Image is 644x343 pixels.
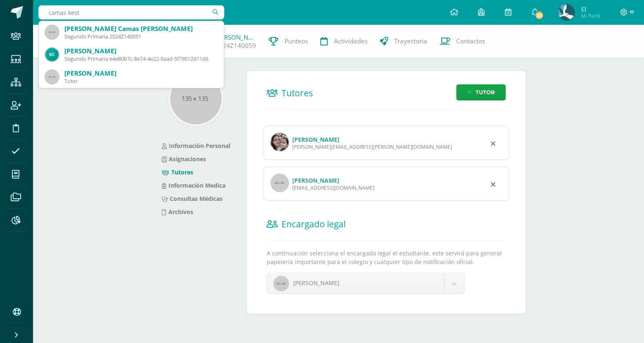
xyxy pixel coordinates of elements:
a: Información Personal [162,142,230,150]
a: Tutores [162,168,193,176]
a: [PERSON_NAME] [215,33,256,41]
input: Busca un usuario... [38,5,224,19]
div: [EMAIL_ADDRESS][DOMAIN_NAME] [292,184,374,191]
span: Actividades [334,37,367,45]
a: Punteos [263,25,314,58]
img: aadb2f206acb1495beb7d464887e2f8d.png [558,4,575,21]
span: [PERSON_NAME] [293,279,339,287]
span: Contactos [456,37,485,45]
div: [PERSON_NAME] [64,69,217,78]
img: 8cf784b2c105461d491c472478997f90.png [45,48,59,61]
img: profile image [270,174,289,192]
span: Punteos [284,37,308,45]
p: A continuación selecciona el encargado legal el estudiante, este servirá para generar papelería i... [267,249,506,266]
span: Mi Perfil [581,12,600,19]
span: Trayectoria [394,37,427,45]
span: El [581,5,600,13]
a: Archivos [162,208,193,216]
div: Segundo Primaria e4e80b7c-8e74-4e22-9aad-5f79012d11d6 [64,55,217,62]
a: Asignaciones [162,155,206,163]
img: 40x40 [273,276,289,291]
a: Contactos [433,25,491,58]
span: Tutor [476,85,495,100]
img: 45x45 [45,70,59,83]
a: Actividades [314,25,374,58]
a: Tutor [456,84,506,100]
img: 45x45 [45,26,59,39]
div: [PERSON_NAME] Camas [PERSON_NAME] [64,24,217,33]
a: Consultas Médicas [162,195,223,202]
div: [PERSON_NAME] [64,47,217,55]
a: Información Medica [162,181,225,189]
div: Tutor [64,78,217,85]
div: Remover [491,179,495,189]
a: [PERSON_NAME] [292,136,339,143]
img: profile image [270,133,289,151]
div: Segundo Primaria 2024Z140051 [64,33,217,40]
span: Encargado legal [282,218,346,230]
span: 25 [535,11,544,20]
a: [PERSON_NAME] [292,176,339,184]
a: 2024Z140059 [215,41,256,50]
a: Trayectoria [374,25,433,58]
img: 135x135 [170,73,222,124]
div: [PERSON_NAME][EMAIL_ADDRESS][PERSON_NAME][DOMAIN_NAME] [292,143,452,150]
div: Remover [491,138,495,148]
span: Tutores [282,87,313,99]
a: [PERSON_NAME] [267,273,464,293]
